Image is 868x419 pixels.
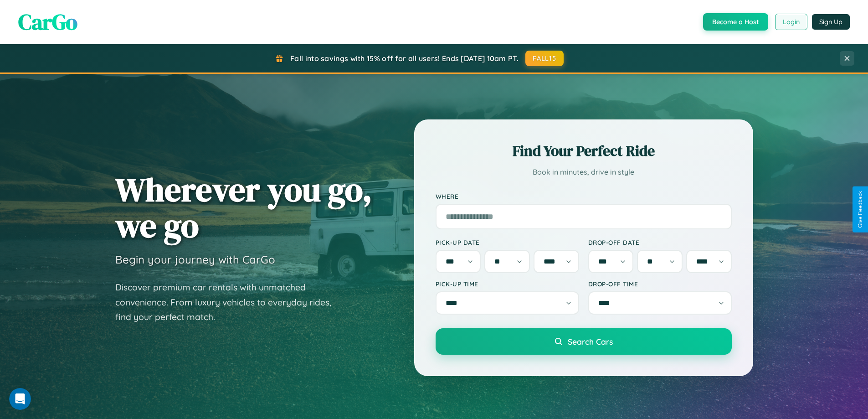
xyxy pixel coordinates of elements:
label: Pick-up Time [436,280,579,288]
label: Where [436,192,732,200]
p: Book in minutes, drive in style [436,166,732,179]
span: Fall into savings with 15% off for all users! Ends [DATE] 10am PT. [290,54,519,63]
label: Drop-off Time [588,280,732,288]
div: Give Feedback [857,191,863,228]
button: Sign Up [812,14,850,30]
iframe: Intercom live chat [9,388,31,410]
button: Become a Host [703,13,768,31]
span: CarGo [18,7,77,37]
button: Login [775,14,807,30]
label: Drop-off Date [588,238,732,246]
h1: Wherever you go, we go [115,171,372,243]
button: Search Cars [436,328,732,355]
button: FALL15 [525,51,564,66]
p: Discover premium car rentals with unmatched convenience. From luxury vehicles to everyday rides, ... [115,280,343,325]
label: Pick-up Date [436,238,579,246]
h2: Find Your Perfect Ride [436,141,732,161]
span: Search Cars [568,336,613,347]
h3: Begin your journey with CarGo [115,253,275,266]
